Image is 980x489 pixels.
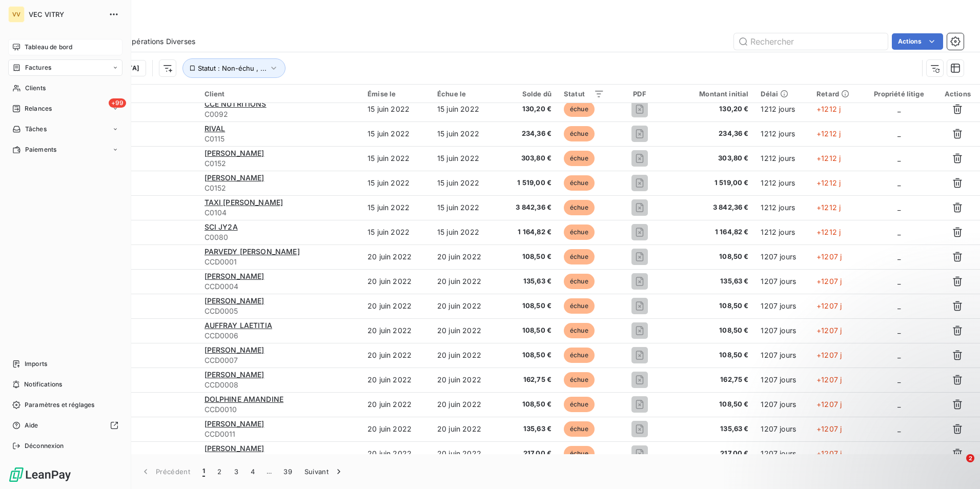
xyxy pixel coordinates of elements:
span: 108,50 € [675,399,749,410]
span: +1207 j [816,277,842,286]
td: 20 juin 2022 [361,244,431,269]
span: CCD0006 [205,331,356,341]
span: 217,00 € [675,449,749,459]
span: VEC VITRY [29,10,103,18]
span: échue [564,225,595,240]
button: 39 [277,461,298,482]
span: 108,50 € [507,350,552,360]
button: 2 [211,461,228,482]
span: 108,50 € [507,301,552,311]
span: CCD0001 [205,257,356,267]
span: C0092 [205,109,356,119]
span: +1207 j [816,326,842,335]
span: 1 519,00 € [675,178,749,188]
span: _ [897,252,901,261]
span: _ [897,375,901,384]
span: Relances [25,104,52,113]
td: 15 juin 2022 [431,121,501,146]
td: 15 juin 2022 [361,195,431,220]
td: 15 juin 2022 [431,146,501,171]
span: +99 [109,98,126,108]
div: Actions [942,90,974,98]
span: DOLPHINE AMANDINE [205,395,284,403]
span: +1212 j [816,154,841,162]
span: Imports [25,359,47,369]
span: +1207 j [816,252,842,261]
td: 1212 jours [754,195,810,220]
input: Rechercher [734,33,888,50]
span: 2 [966,454,974,462]
td: 15 juin 2022 [361,97,431,121]
td: 1207 jours [754,417,810,441]
td: 1207 jours [754,294,810,318]
span: Tâches [25,125,47,134]
span: 162,75 € [507,375,552,385]
td: 1207 jours [754,318,810,343]
span: échue [564,175,595,191]
td: 20 juin 2022 [431,343,501,368]
span: 217,00 € [507,449,552,459]
button: 1 [196,461,211,482]
td: 15 juin 2022 [431,97,501,121]
span: 108,50 € [675,350,749,360]
button: 4 [244,461,261,482]
span: 234,36 € [507,129,552,139]
span: CCD0010 [205,404,356,415]
td: 20 juin 2022 [361,368,431,392]
span: 1 164,82 € [675,227,749,237]
div: Délai [761,90,804,98]
span: CCD0007 [205,355,356,365]
td: 1212 jours [754,171,810,195]
td: 20 juin 2022 [361,417,431,441]
iframe: Intercom live chat [945,454,970,479]
span: Paiements [25,145,56,154]
td: 20 juin 2022 [361,294,431,318]
span: échue [564,249,595,264]
span: +1212 j [816,129,841,138]
span: échue [564,348,595,363]
span: CCE NUTRITIONS [205,99,267,108]
td: 20 juin 2022 [431,441,501,466]
td: 1212 jours [754,121,810,146]
span: CCD0011 [205,429,356,439]
span: C0152 [205,158,356,169]
span: 108,50 € [675,301,749,311]
span: AUFFRAY LAETITIA [205,321,272,330]
span: C0115 [205,134,356,144]
span: _ [897,326,901,335]
span: RIVAL [205,124,226,133]
span: +1212 j [816,105,841,113]
td: 15 juin 2022 [361,171,431,195]
span: _ [897,105,901,113]
span: 135,63 € [675,424,749,434]
td: 20 juin 2022 [431,244,501,269]
td: 20 juin 2022 [431,269,501,294]
span: 1 [202,466,205,477]
span: +1207 j [816,375,842,384]
span: [PERSON_NAME] [205,345,264,354]
iframe: Intercom notifications message [775,390,980,461]
span: C0080 [205,232,356,242]
span: Déconnexion [25,441,64,451]
td: 15 juin 2022 [361,220,431,244]
span: 303,80 € [675,153,749,164]
button: Statut : Non-échu , ... [182,58,285,78]
span: CCD0008 [205,380,356,390]
span: 108,50 € [507,325,552,336]
span: _ [897,228,901,236]
span: SCI JY2A [205,222,238,231]
span: C0104 [205,208,356,218]
td: 1207 jours [754,244,810,269]
td: 20 juin 2022 [431,368,501,392]
td: 20 juin 2022 [361,441,431,466]
img: Logo LeanPay [8,466,72,483]
td: 1207 jours [754,343,810,368]
button: 3 [228,461,244,482]
span: échue [564,323,595,338]
span: [PERSON_NAME] [205,296,264,305]
td: 1207 jours [754,368,810,392]
span: +1207 j [816,301,842,310]
td: 15 juin 2022 [431,220,501,244]
td: 20 juin 2022 [361,392,431,417]
span: 135,63 € [507,276,552,287]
